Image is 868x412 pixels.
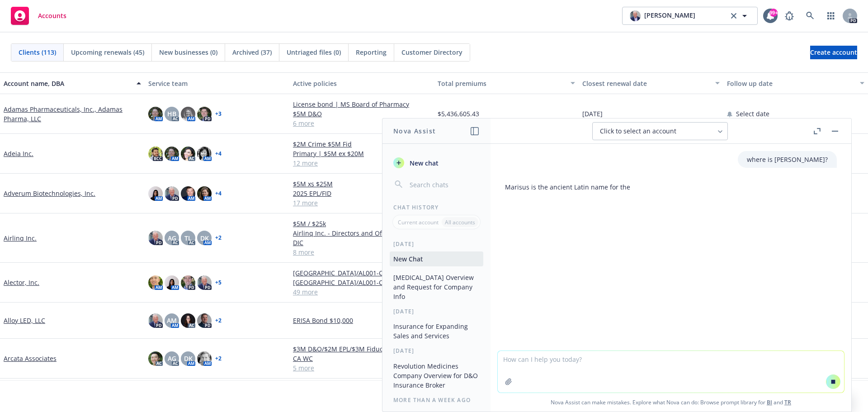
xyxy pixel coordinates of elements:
span: Upcoming renewals (45) [71,47,144,57]
span: AG [168,354,176,363]
p: Current account [398,218,439,226]
div: [DATE] [382,308,491,315]
a: $5M xs $25M [293,179,430,189]
img: photo [181,275,195,290]
div: [DATE] [382,347,491,355]
div: Closest renewal date [582,79,710,88]
img: photo [181,186,195,201]
button: Insurance for Expanding Sales and Services [390,319,483,343]
a: [GEOGRAPHIC_DATA]/AL001-CS-302 [293,278,430,287]
a: $3M D&O/$2M EPL/$3M Fiduciary [293,344,430,354]
button: Follow up date [723,72,868,94]
div: [DATE] [382,240,491,248]
button: New chat [390,155,483,171]
a: ERISA Bond $10,000 [293,316,430,325]
img: photo [197,107,212,121]
img: photo [197,147,212,161]
a: + 3 [215,111,222,117]
a: Adeia Inc. [4,149,33,158]
img: photo [630,10,641,21]
span: [DATE] [582,109,603,118]
img: photo [197,275,212,290]
a: CA WC [293,354,430,363]
a: + 5 [215,280,222,285]
img: photo [181,107,195,121]
a: 17 more [293,198,430,208]
button: Closest renewal date [579,72,723,94]
a: 6 more [293,118,430,128]
h1: Nova Assist [393,126,436,136]
span: DK [200,233,209,243]
a: 49 more [293,287,430,297]
span: Reporting [356,47,387,57]
img: photo [148,351,163,366]
span: Select date [736,109,769,118]
span: $5,436,605.43 [438,109,479,118]
span: New chat [408,158,439,168]
a: + 4 [215,191,222,196]
a: [GEOGRAPHIC_DATA]/AL001-CS-302 [293,268,430,278]
a: 2025 EPL/FID [293,189,430,198]
span: TL [184,233,192,243]
a: Accounts [7,3,70,28]
p: where is [PERSON_NAME]? [747,155,828,164]
a: Create account [810,46,857,59]
img: photo [148,147,163,161]
a: Adverum Biotechnologies, Inc. [4,189,95,198]
button: Active policies [289,72,434,94]
span: DK [184,354,193,363]
div: Account name, DBA [4,79,131,88]
img: photo [148,186,163,201]
p: All accounts [445,218,475,226]
span: [PERSON_NAME] [644,10,695,21]
a: $2M Crime $5M Fid [293,139,430,149]
a: + 2 [215,318,222,323]
a: Primary | $5M ex $20M [293,149,430,158]
div: More than a week ago [382,396,491,404]
div: Chat History [382,204,491,211]
span: Click to select an account [600,127,676,136]
button: [MEDICAL_DATA] Overview and Request for Company Info [390,270,483,304]
a: Airlinq Inc. [4,233,37,243]
img: photo [165,186,179,201]
span: HB [167,109,176,118]
span: Create account [810,44,857,61]
img: photo [181,313,195,328]
img: photo [148,275,163,290]
div: Service team [148,79,286,88]
button: New Chat [390,251,483,266]
img: photo [165,275,179,290]
p: Marisus is the ancient Latin name for the [505,182,630,192]
button: Service team [145,72,289,94]
a: 8 more [293,247,430,257]
img: photo [148,231,163,245]
div: Active policies [293,79,430,88]
span: AM [167,316,177,325]
div: 99+ [769,9,778,17]
div: Total premiums [438,79,565,88]
a: + 2 [215,356,222,361]
button: Total premiums [434,72,579,94]
a: Alloy LED, LLC [4,316,45,325]
span: New businesses (0) [159,47,217,57]
a: Alector, Inc. [4,278,39,287]
a: Search [801,7,819,25]
a: Switch app [822,7,840,25]
img: photo [165,147,179,161]
a: Arcata Associates [4,354,57,363]
button: Revolution Medicines Company Overview for D&O Insurance Broker [390,359,483,393]
span: Untriaged files (0) [287,47,341,57]
span: Clients (113) [19,47,56,57]
span: Accounts [38,12,66,19]
a: 5 more [293,363,430,373]
img: photo [197,186,212,201]
a: Adamas Pharmaceuticals, Inc., Adamas Pharma, LLC [4,104,141,123]
img: photo [197,313,212,328]
a: BI [767,398,772,406]
input: Search chats [408,178,480,191]
a: License bond | MS Board of Pharmacy [293,99,430,109]
a: clear selection [728,10,739,21]
span: Nova Assist can make mistakes. Explore what Nova can do: Browse prompt library for and [494,393,848,412]
div: Follow up date [727,79,854,88]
